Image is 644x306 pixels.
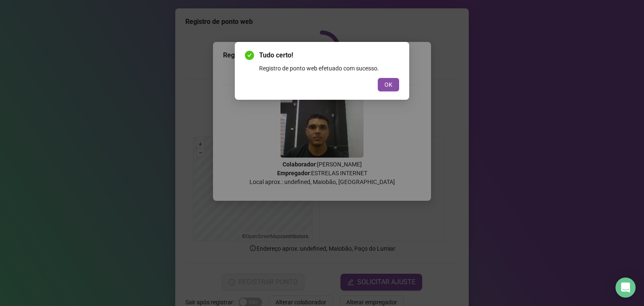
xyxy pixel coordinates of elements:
div: Registro de ponto web efetuado com sucesso. [259,64,399,73]
span: OK [384,80,392,89]
span: check-circle [245,51,254,60]
button: OK [378,78,399,91]
div: Open Intercom Messenger [615,277,636,298]
span: Tudo certo! [259,50,399,60]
